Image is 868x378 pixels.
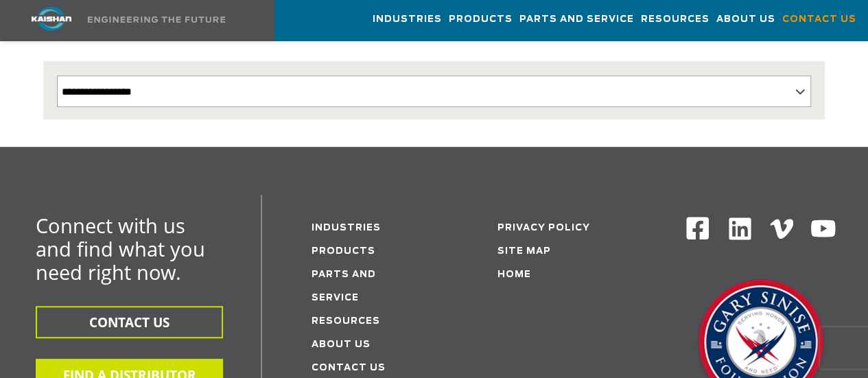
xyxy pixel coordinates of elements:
img: Vimeo [770,219,793,239]
span: Parts and Service [519,12,634,27]
a: Industries [312,224,381,233]
span: Industries [373,12,442,27]
a: Contact Us [782,1,856,38]
a: About Us [716,1,775,38]
a: Parts and service [312,270,376,303]
img: Engineering the future [88,16,225,23]
a: Products [312,247,375,256]
a: Parts and Service [519,1,634,38]
span: Products [449,12,513,27]
a: About Us [312,340,371,349]
span: Resources [641,12,709,27]
span: Contact Us [782,12,856,27]
img: Linkedin [727,215,753,242]
span: Connect with us and find what you need right now. [36,212,205,285]
a: Industries [373,1,442,38]
a: Resources [312,317,380,326]
a: Contact Us [312,364,386,373]
a: Resources [641,1,709,38]
a: Site Map [497,247,550,256]
span: About Us [716,12,775,27]
img: Facebook [685,215,710,241]
img: Youtube [810,215,836,242]
a: Privacy Policy [497,224,589,233]
button: CONTACT US [36,306,223,338]
a: Products [449,1,513,38]
a: Home [497,270,530,279]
